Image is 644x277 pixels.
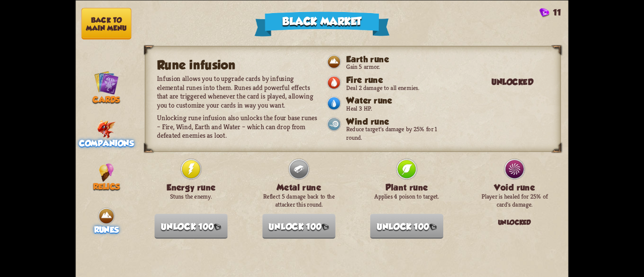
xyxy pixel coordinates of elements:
p: Unlocking rune infusion also unlocks the four base runes – Fire, Wind, Earth and Water – which ca... [157,113,322,140]
img: Cards_Icon.png [94,70,119,95]
p: Stuns the enemy. [154,193,227,201]
button: Unlock 100 [370,214,443,239]
p: Reduce target's damage by 25% for 1 round. [346,125,449,141]
span: Runes [94,225,119,235]
h3: Void rune [478,182,551,193]
p: Deal 2 damage to all enemies. [346,83,449,91]
img: Plant.png [395,157,418,180]
img: Earth.png [326,54,342,69]
p: Infusion allows you to upgrade cards by infusing elemental runes into them. Runes add powerful ef... [157,74,322,109]
h3: Energy rune [154,182,227,193]
img: Metal.png [287,157,310,180]
h3: Metal rune [262,182,335,193]
div: Gems [539,8,560,17]
h3: Wind rune [346,116,449,126]
span: Companions [79,138,134,148]
img: Gem.png [214,223,221,230]
button: Back to main menu [82,8,131,39]
h3: Fire rune [346,74,449,84]
img: Gem.png [321,223,329,230]
div: Black Market [255,12,390,36]
img: IceCream.png [99,163,114,181]
div: Unlocked [478,212,551,231]
span: Cards [93,95,120,104]
img: Gem.png [429,223,437,230]
p: Gain 5 armor. [346,63,449,71]
div: Unlocked [479,72,545,125]
img: Earth.png [97,207,116,225]
h3: Earth rune [346,54,449,64]
h3: Water rune [346,96,449,106]
h3: Plant rune [370,182,443,193]
img: Energy.png [180,157,203,180]
p: Player is healed for 25% of card's damage. [478,193,551,209]
p: Reflect 5 damage back to the attacker this round. [262,193,335,209]
button: Unlock 100 [154,214,227,239]
img: Fire.png [326,74,342,90]
img: Gem.png [539,8,549,17]
h2: Rune infusion [157,58,322,72]
img: Wind.png [326,116,342,132]
img: Little_Fire_Dragon.png [97,120,116,138]
span: Relics [93,181,120,191]
img: Water.png [326,96,342,111]
button: Unlock 100 [262,214,335,239]
p: Applies 4 poison to target. [370,193,443,201]
img: Void.png [503,157,526,180]
p: Heal 3 HP. [346,104,449,112]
